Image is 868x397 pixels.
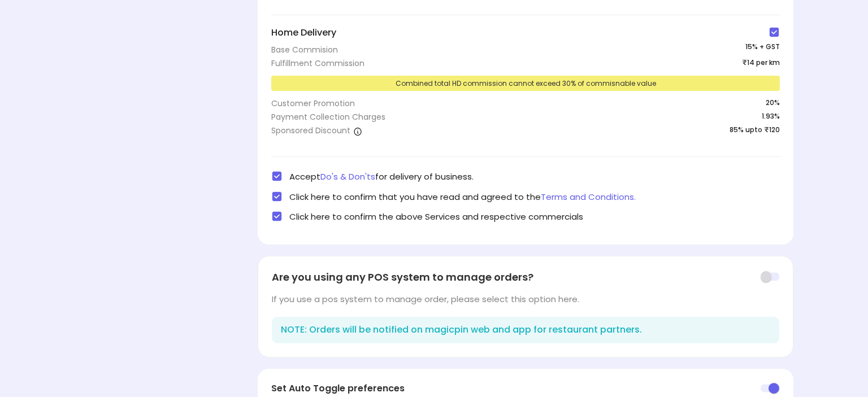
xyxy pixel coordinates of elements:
[272,270,533,285] span: Are you using any POS system to manage orders?
[760,271,779,283] img: toggle
[289,191,636,203] span: Click here to confirm that you have read and agreed to the
[769,27,780,38] img: check
[272,293,779,305] div: If you use a pos system to manage order, please select this option here.
[271,58,364,69] div: Fulfillment Commission
[271,44,338,55] div: Base Commision
[271,171,283,182] img: check
[271,191,283,202] img: check
[271,98,355,109] div: Customer Promotion
[353,126,362,136] img: a1isth1TvIaw5-r4PTQNnx6qH7hW1RKYA7fi6THaHSkdiamaZazZcPW6JbVsfR8_gv9BzWgcW1PiHueWjVd6jXxw-cSlbelae...
[271,382,405,395] span: Set Auto Toggle preferences
[320,171,375,182] span: Do's & Don'ts
[745,42,780,55] span: 15 % + GST
[730,125,780,138] span: 85% upto ₹120
[271,125,362,136] div: Sponsored Discount
[766,98,780,109] span: 20 %
[271,27,336,40] span: Home Delivery
[271,211,283,222] img: check
[272,317,779,343] div: NOTE: Orders will be notified on magicpin web and app for restaurant partners.
[761,382,780,395] img: pjpZYCU39gJvuxdatW4kArkLHrOpv3x53-IMsG4-PmLRue8W0vkwj7d-qyxTLkUJ2NTKs8Wi_BLD-WXOcR-hvawfdeE4R0UVS...
[289,211,583,223] span: Click here to confirm the above Services and respective commercials
[271,76,780,91] div: Combined total HD commission cannot exceed 30% of commisnable value
[742,58,780,69] span: ₹14 per km
[271,111,385,123] div: Payment Collection Charges
[762,111,780,125] span: 1.93%
[541,191,636,203] span: Terms and Conditions.
[289,171,474,182] span: Accept for delivery of business.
